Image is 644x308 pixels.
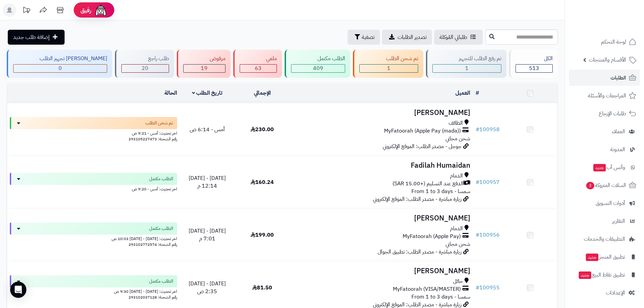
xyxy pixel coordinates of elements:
[433,65,501,72] div: 1
[58,64,62,72] span: 0
[476,231,479,239] span: #
[313,64,323,72] span: 409
[434,30,483,45] a: طلباتي المُوكلة
[14,65,107,72] div: 0
[446,135,470,143] span: شحن مجاني
[465,64,469,72] span: 1
[450,225,463,233] span: الدمام
[382,30,432,45] a: تصدير الطلبات
[586,181,626,190] span: السلات المتروكة
[569,159,640,175] a: وآتس آبجديد
[190,125,225,134] span: أمس - 6:14 ص
[398,33,427,41] span: تصدير الطلبات
[292,267,470,275] h3: [PERSON_NAME]
[516,55,553,63] div: الكل
[569,70,640,86] a: الطلبات
[352,50,424,78] a: تم شحن الطلب 1
[255,64,262,72] span: 63
[292,162,470,169] h3: Fadilah Humaidan
[601,37,626,47] span: لوحة التحكم
[411,293,470,301] span: سمسا - From 1 to 3 days
[128,241,177,247] span: رقم الشحنة: 293102772574
[387,64,390,72] span: 1
[254,89,271,97] a: الإجمالي
[569,231,640,247] a: التطبيقات والخدمات
[612,127,625,136] span: العملاء
[252,284,272,292] span: 81.50
[596,198,625,208] span: أدوات التسويق
[149,278,173,285] span: الطلب مكتمل
[240,55,277,63] div: ملغي
[455,89,470,97] a: العميل
[292,109,470,117] h3: [PERSON_NAME]
[94,3,108,17] img: ai-face.png
[569,141,640,158] a: المدونة
[184,65,225,72] div: 19
[348,30,380,45] button: تصفية
[251,178,274,186] span: 160.24
[612,216,625,226] span: التقارير
[292,214,470,222] h3: [PERSON_NAME]
[569,195,640,211] a: أدوات التسويق
[432,55,501,63] div: تم رفع الطلب للتجهيز
[18,3,35,19] a: تحديثات المنصة
[569,177,640,193] a: السلات المتروكة3
[189,280,226,295] span: [DATE] - [DATE] 2:35 ص
[585,252,625,262] span: تطبيق المتجر
[128,136,177,142] span: رقم الشحنة: 293105227473
[10,287,177,294] div: اخر تحديث: [DATE] - [DATE] 9:30 ص
[593,164,606,171] span: جديد
[189,174,226,190] span: [DATE] - [DATE] 12:14 م
[450,172,463,180] span: الدمام
[588,91,626,100] span: المراجعات والأسئلة
[586,254,598,261] span: جديد
[121,55,169,63] div: طلب راجع
[476,125,500,134] a: #100958
[411,187,470,195] span: سمسا - From 1 to 3 days
[446,240,470,248] span: شحن مجاني
[393,285,461,293] span: MyFatoorah (VISA/MASTER)
[10,235,177,242] div: اخر تحديث: [DATE] - [DATE] 10:03 ص
[476,89,479,97] a: #
[283,50,352,78] a: الطلب مكتمل 409
[593,163,625,172] span: وآتس آب
[183,55,225,63] div: مرفوض
[529,64,539,72] span: 513
[10,129,177,136] div: اخر تحديث: أمس - 9:21 ص
[10,282,26,298] div: Open Intercom Messenger
[378,248,461,256] span: زيارة مباشرة - مصدر الطلب: تطبيق الجوال
[13,55,107,63] div: [PERSON_NAME] تجهيز الطلب
[251,125,274,134] span: 230.00
[362,33,375,41] span: تصفية
[232,50,283,78] a: ملغي 63
[291,65,345,72] div: 409
[508,50,559,78] a: الكل513
[114,50,175,78] a: طلب راجع 20
[10,185,177,192] div: اخر تحديث: أمس - 9:20 ص
[599,109,626,118] span: طلبات الإرجاع
[569,285,640,301] a: الإعدادات
[425,50,508,78] a: تم رفع الطلب للتجهيز 1
[584,234,625,244] span: التطبيقات والخدمات
[453,278,463,285] span: حائل
[569,249,640,265] a: تطبيق المتجرجديد
[589,55,626,65] span: الأقسام والمنتجات
[384,127,461,135] span: MyFatoorah (Apple Pay (mada))
[611,73,626,82] span: الطلبات
[610,145,625,154] span: المدونة
[449,119,463,127] span: الطائف
[476,284,500,292] a: #100955
[122,65,168,72] div: 20
[128,294,177,300] span: رقم الشحنة: 293102037128
[383,142,461,150] span: جوجل - مصدر الطلب: الموقع الإلكتروني
[606,288,625,298] span: الإعدادات
[439,33,467,41] span: طلباتي المُوكلة
[476,284,479,292] span: #
[175,50,232,78] a: مرفوض 19
[586,182,594,189] span: 3
[8,30,65,45] a: إضافة طلب جديد
[403,233,461,240] span: MyFatoorah (Apple Pay)
[569,88,640,104] a: المراجعات والأسئلة
[578,270,625,280] span: تطبيق نقاط البيع
[569,267,640,283] a: تطبيق نقاط البيعجديد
